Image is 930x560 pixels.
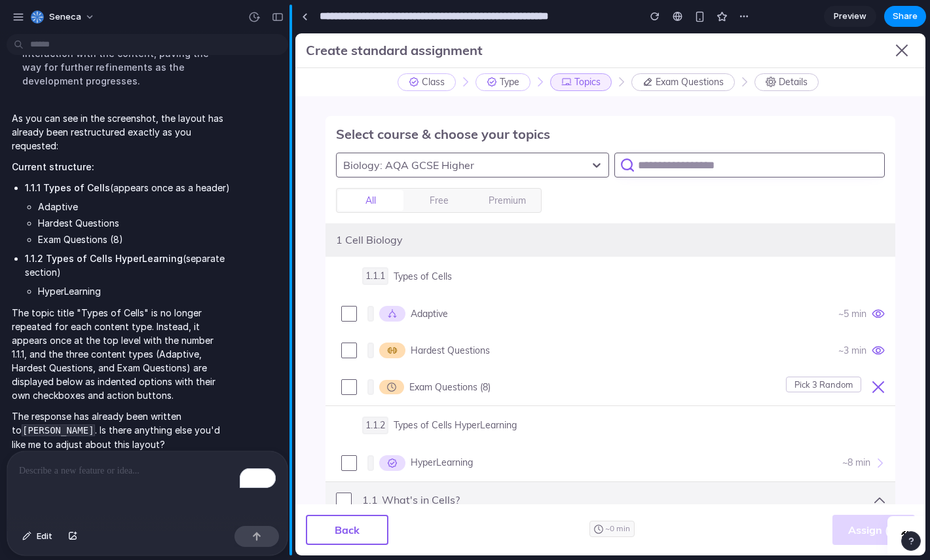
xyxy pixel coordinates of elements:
[884,6,926,27] button: Share
[834,10,866,23] span: Preview
[38,233,231,246] li: Exam Questions (8)
[12,306,231,402] p: The topic title "Types of Cells" is no longer repeated for each content type. Instead, it appears...
[16,526,59,547] button: Edit
[39,489,64,504] div: Back
[38,200,231,214] li: Adaptive
[70,162,81,173] span: All
[10,481,93,512] button: Back
[67,460,83,473] span: 1.1
[547,424,575,435] span: ~8 min
[126,43,149,54] span: Class
[193,162,231,173] span: Premium
[41,93,589,109] h4: Select course & choose your topics
[22,424,95,436] code: [PERSON_NAME]
[483,43,512,54] span: Details
[12,161,94,172] strong: Current structure:
[98,238,589,248] div: Types of Cells
[553,489,604,504] div: Assign (0)
[7,451,288,521] div: To enrich screen reader interactions, please activate Accessibility in Grammarly extension settings
[12,409,231,451] p: The response has already been written to . Is there anything else you'd like me to adjust about t...
[26,7,102,28] button: Seneca
[114,348,195,360] var: Exam Questions (8)
[537,481,620,512] button: Assign (0)
[12,111,231,153] p: As you can see in the screenshot, the layout has already been restructured exactly as you requested:
[115,274,153,286] var: Adaptive
[824,6,876,27] a: Preview
[310,491,335,500] span: ~0 min
[595,485,633,518] div: 🛠
[491,343,566,360] button: Pick 3 Random
[41,200,107,213] span: 1 Cell Biology
[38,284,231,298] li: HyperLearning
[43,157,108,177] button: All
[37,530,52,543] span: Edit
[70,236,90,248] var: 1.1.1
[115,311,195,323] var: Hardest Questions
[38,216,231,230] li: Hardest Questions
[98,386,589,397] div: Types of Cells HyperLearning
[279,43,305,54] span: Topics
[25,253,183,264] strong: 1.1.2 Types of Cells HyperLearning
[115,423,177,435] var: HyperLearning
[10,9,187,25] h4: Create standard assignment
[25,252,231,279] p: (separate section)
[70,386,90,398] var: 1.1.2
[179,157,244,177] button: Premium
[360,43,428,54] span: Exam Questions
[49,10,81,24] span: Seneca
[86,460,164,473] span: What's in Cells?
[111,157,176,177] button: Free
[893,10,918,23] span: Share
[25,182,110,193] strong: 1.1.1 Types of Cells
[543,312,571,323] span: ~3 min
[25,181,231,195] p: (appears once as a header)
[134,162,153,173] span: Free
[543,275,571,286] span: ~5 min
[204,43,224,54] span: Type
